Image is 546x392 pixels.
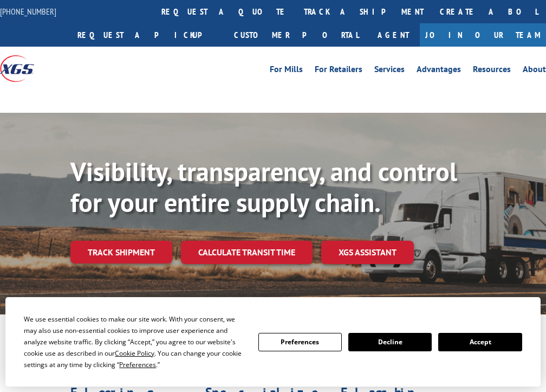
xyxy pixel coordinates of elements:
a: Calculate transit time [181,241,313,264]
a: Join Our Team [420,23,546,47]
a: For Retailers [315,65,362,77]
span: Preferences [119,360,156,369]
a: Agent [367,23,420,47]
a: For Mills [270,65,303,77]
a: Customer Portal [226,23,367,47]
button: Accept [438,333,522,351]
a: Services [374,65,405,77]
button: Decline [348,333,432,351]
span: Cookie Policy [115,349,154,358]
a: XGS ASSISTANT [321,241,414,264]
div: We use essential cookies to make our site work. With your consent, we may also use non-essential ... [24,313,245,370]
button: Preferences [258,333,342,351]
a: Resources [473,65,511,77]
a: Track shipment [70,241,172,264]
a: Request a pickup [69,23,226,47]
a: About [523,65,546,77]
b: Visibility, transparency, and control for your entire supply chain. [70,155,457,220]
a: Advantages [417,65,461,77]
div: Cookie Consent Prompt [5,297,541,387]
